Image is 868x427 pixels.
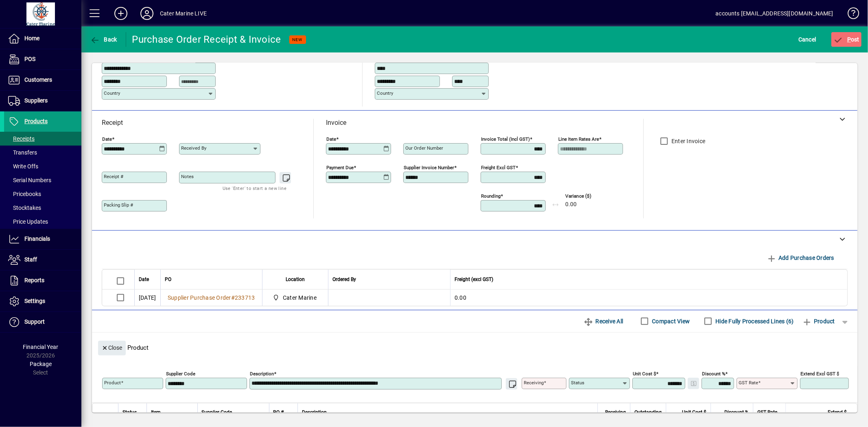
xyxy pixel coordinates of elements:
[524,380,544,386] mat-label: Receiving
[8,191,41,197] span: Pricebooks
[481,136,530,142] mat-label: Invoice Total (incl GST)
[23,344,59,350] span: Financial Year
[798,33,816,46] span: Cancel
[8,149,37,156] span: Transfers
[24,235,50,242] span: Financials
[634,408,662,417] span: Outstanding
[4,159,81,173] a: Write Offs
[4,291,81,312] a: Settings
[481,193,501,199] mat-label: Rounding
[405,145,443,151] mat-label: Our order number
[702,371,725,377] mat-label: Discount %
[565,201,577,208] span: 0.00
[4,70,81,90] a: Customers
[24,298,45,304] span: Settings
[231,294,235,301] span: #
[455,275,493,284] span: Freight (excl GST)
[90,36,117,43] span: Back
[8,205,41,211] span: Stocktakes
[558,136,599,142] mat-label: Line item rates are
[714,317,794,325] label: Hide Fully Processed Lines (6)
[181,145,206,151] mat-label: Received by
[833,36,860,43] span: ost
[724,408,749,417] span: Discount %
[4,28,81,49] a: Home
[8,135,35,142] span: Receipts
[165,275,171,284] span: PO
[831,32,862,47] button: Post
[4,173,81,187] a: Serial Numbers
[24,118,48,124] span: Products
[4,250,81,270] a: Staff
[250,371,274,377] mat-label: Description
[450,290,847,306] td: 0.00
[104,202,133,208] mat-label: Packing Slip #
[223,183,286,193] mat-hint: Use 'Enter' to start a new line
[160,7,207,20] div: Cater Marine LIVE
[24,35,39,41] span: Home
[605,408,626,417] span: Receiving
[273,408,284,417] span: PO #
[326,136,336,142] mat-label: Date
[842,2,858,28] a: Knowledge Base
[134,290,160,306] td: [DATE]
[96,344,128,351] app-page-header-button: Close
[763,251,837,265] button: Add Purchase Orders
[404,165,454,170] mat-label: Supplier invoice number
[8,163,38,170] span: Write Offs
[4,215,81,229] a: Price Updates
[716,7,833,20] div: accounts [EMAIL_ADDRESS][DOMAIN_NAME]
[4,146,81,159] a: Transfers
[165,293,258,302] a: Supplier Purchase Order#233713
[24,256,37,263] span: Staff
[682,408,706,417] span: Unit Cost $
[88,32,119,47] button: Back
[202,408,232,417] span: Supplier Code
[108,6,134,21] button: Add
[151,408,161,417] span: Item
[828,408,847,417] span: Extend $
[739,380,758,386] mat-label: GST rate
[326,165,354,170] mat-label: Payment due
[4,187,81,201] a: Pricebooks
[122,408,137,417] span: Status
[30,361,52,367] span: Package
[181,174,194,179] mat-label: Notes
[377,90,393,96] mat-label: Country
[8,218,48,225] span: Price Updates
[293,37,303,42] span: NEW
[4,201,81,215] a: Stocktakes
[98,341,126,355] button: Close
[767,251,834,264] span: Add Purchase Orders
[8,177,51,183] span: Serial Numbers
[139,275,149,284] span: Date
[4,91,81,111] a: Suppliers
[166,371,195,377] mat-label: Supplier Code
[633,371,656,377] mat-label: Unit Cost $
[24,277,44,283] span: Reports
[139,275,156,284] div: Date
[104,380,121,386] mat-label: Product
[104,90,120,96] mat-label: Country
[302,408,327,417] span: Description
[4,312,81,332] a: Support
[571,380,584,386] mat-label: Status
[4,270,81,291] a: Reports
[4,229,81,249] a: Financials
[670,137,705,145] label: Enter Invoice
[168,294,231,301] span: Supplier Purchase Order
[132,33,281,46] div: Purchase Order Receipt & Invoice
[235,294,255,301] span: 233713
[796,32,818,47] button: Cancel
[455,275,837,284] div: Freight (excl GST)
[283,294,317,302] span: Cater Marine
[650,317,690,325] label: Compact View
[565,194,614,199] span: Variance ($)
[92,333,857,357] div: Product
[271,293,320,303] span: Cater Marine
[104,174,123,179] mat-label: Receipt #
[102,136,112,142] mat-label: Date
[332,275,446,284] div: Ordered By
[101,341,122,355] span: Close
[800,371,839,377] mat-label: Extend excl GST $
